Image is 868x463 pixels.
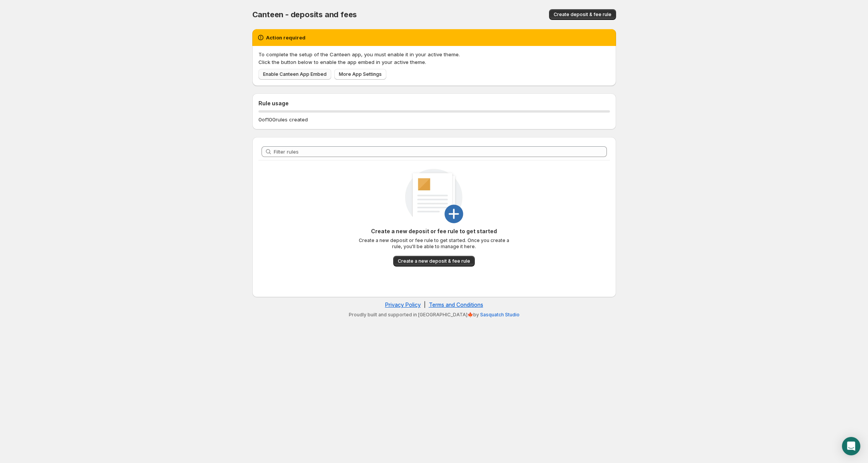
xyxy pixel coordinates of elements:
[385,301,421,308] a: Privacy Policy
[258,69,331,80] a: Enable Canteen App Embed
[334,69,386,80] a: More App Settings
[393,256,475,267] button: Create a new deposit & fee rule
[258,100,610,107] h2: Rule usage
[256,312,612,318] p: Proudly built and supported in [GEOGRAPHIC_DATA]🍁by
[258,51,610,58] p: To complete the setup of the Canteen app, you must enable it in your active theme.
[266,34,306,41] h2: Action required
[549,9,616,20] button: Create deposit & fee rule
[263,71,327,77] span: Enable Canteen App Embed
[398,258,470,264] span: Create a new deposit & fee rule
[554,11,611,18] span: Create deposit & fee rule
[274,146,607,157] input: Filter rules
[424,301,426,308] span: |
[842,437,860,455] div: Open Intercom Messenger
[339,71,382,77] span: More App Settings
[358,227,511,235] p: Create a new deposit or fee rule to get started
[252,10,357,19] span: Canteen - deposits and fees
[358,237,511,250] p: Create a new deposit or fee rule to get started. Once you create a rule, you'll be able to manage...
[258,116,308,123] p: 0 of 100 rules created
[258,58,610,66] p: Click the button below to enable the app embed in your active theme.
[429,301,483,308] a: Terms and Conditions
[480,312,520,317] a: Sasquatch Studio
